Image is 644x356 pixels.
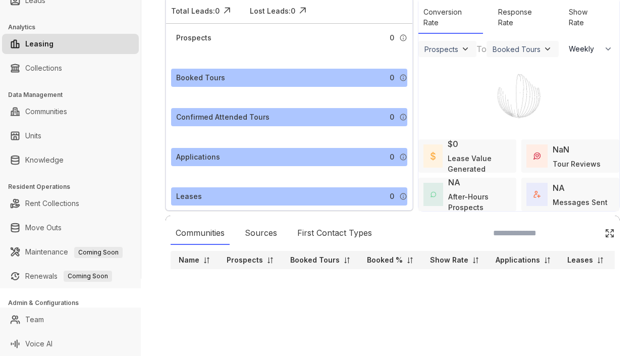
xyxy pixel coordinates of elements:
img: AfterHoursConversations [431,191,436,197]
img: sorting [597,257,604,264]
div: Confirmed Attended Tours [176,112,270,123]
img: Info [399,113,407,121]
span: Coming Soon [74,247,123,258]
img: TotalFum [533,191,541,198]
span: 0 [390,72,394,83]
img: Click Icon [295,3,310,18]
button: Weekly [563,40,619,58]
div: Total Leads: 0 [171,6,220,16]
div: Show Rate [564,2,609,34]
div: Booked Tours [493,45,541,54]
h3: Admin & Configurations [8,298,141,308]
img: TourReviews [533,152,541,160]
p: Applications [496,255,540,265]
div: To [476,43,487,55]
div: Tour Reviews [553,159,601,169]
img: Click Icon [605,228,615,238]
div: Applications [176,151,220,163]
li: Units [2,126,139,146]
li: Voice AI [2,334,139,354]
li: Maintenance [2,242,139,262]
img: sorting [203,257,210,264]
div: Prospects [176,32,211,43]
img: Info [399,192,407,200]
div: Lost Leads: 0 [250,6,295,16]
img: sorting [544,257,551,264]
div: After-Hours Prospects [448,191,511,213]
div: Leases [176,191,202,202]
div: NA [553,182,565,194]
p: Show Rate [430,255,468,265]
img: sorting [343,257,351,264]
a: Move Outs [25,218,62,238]
div: Booked Tours [176,72,225,83]
a: Units [25,126,41,146]
a: RenewalsComing Soon [25,266,112,286]
p: Prospects [227,255,263,265]
h3: Resident Operations [8,182,141,191]
div: Lease Value Generated [448,153,511,174]
div: Communities [171,222,230,245]
span: 0 [390,32,394,43]
div: Sources [240,222,282,245]
p: Name [179,255,199,265]
div: First Contact Types [292,222,377,245]
li: Communities [2,101,139,122]
li: Knowledge [2,150,139,170]
img: Click Icon [220,3,235,18]
div: NaN [553,143,569,156]
img: LeaseValue [431,151,436,161]
img: sorting [406,257,414,264]
a: Leasing [25,34,53,54]
a: Collections [25,58,62,78]
span: 0 [390,151,394,163]
h3: Data Management [8,90,141,99]
img: sorting [266,257,274,264]
li: Move Outs [2,218,139,238]
div: Response Rate [493,2,554,34]
span: 0 [390,112,394,123]
li: Leasing [2,34,139,54]
li: Renewals [2,266,139,286]
img: Loader [481,58,557,134]
img: sorting [472,257,479,264]
a: Communities [25,101,67,122]
img: ViewFilterArrow [460,44,470,54]
img: Info [399,34,407,42]
a: Rent Collections [25,193,79,214]
div: $0 [448,138,458,150]
span: 0 [390,191,394,202]
img: Info [399,153,407,161]
p: Leases [567,255,593,265]
img: ViewFilterArrow [543,44,553,54]
li: Rent Collections [2,193,139,214]
div: Prospects [424,45,458,54]
div: Conversion Rate [418,2,484,34]
a: Knowledge [25,150,64,170]
span: Weekly [569,44,600,54]
div: Messages Sent [553,197,608,208]
p: Booked % [367,255,403,265]
img: SearchIcon [583,229,592,237]
li: Collections [2,58,139,78]
h3: Analytics [8,23,141,32]
div: NA [448,176,460,188]
a: Voice AI [25,334,52,354]
span: Coming Soon [64,271,112,282]
li: Team [2,310,139,330]
p: Booked Tours [290,255,340,265]
img: Info [399,74,407,82]
a: Team [25,310,44,330]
